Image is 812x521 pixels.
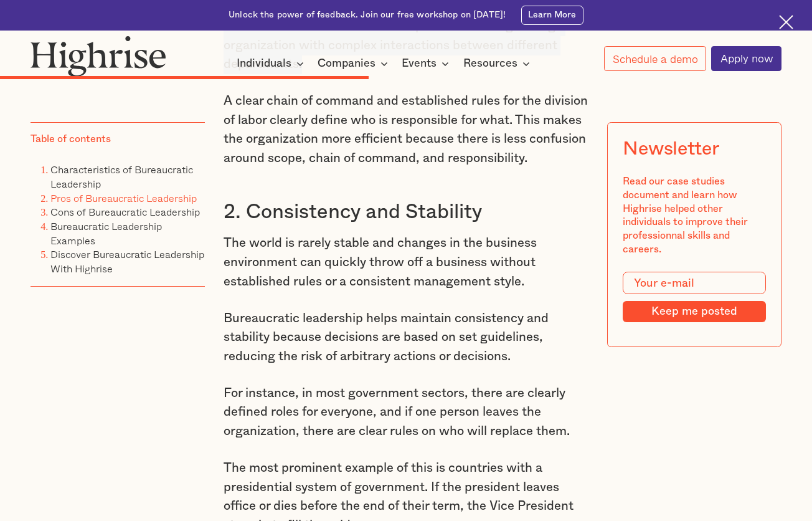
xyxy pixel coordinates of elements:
[50,189,197,205] a: Pros of Bureaucratic Leadership
[237,56,291,71] div: Individuals
[50,161,193,191] a: Characteristics of Bureaucratic Leadership
[623,138,719,160] div: Newsletter
[224,92,588,168] p: A clear chain of command and established rules for the division of labor clearly define who is re...
[224,199,588,225] h3: 2. Consistency and Stability
[521,6,583,26] a: Learn More
[463,56,534,71] div: Resources
[318,56,392,71] div: Companies
[623,271,765,294] input: Your e-mail
[623,271,765,322] form: Modal Form
[623,175,765,256] div: Read our case studies document and learn how Highrise helped other individuals to improve their p...
[402,56,453,71] div: Events
[229,9,506,21] div: Unlock the power of feedback. Join our free workshop on [DATE]!
[224,309,588,366] p: Bureaucratic leadership helps maintain consistency and stability because decisions are based on s...
[31,133,111,146] div: Table of contents
[50,204,200,219] a: Cons of Bureaucratic Leadership
[31,36,166,77] img: Highrise logo
[318,56,375,71] div: Companies
[604,46,707,71] a: Schedule a demo
[224,234,588,291] p: The world is rarely stable and changes in the business environment can quickly throw off a busine...
[402,56,437,71] div: Events
[50,218,162,248] a: Bureaucratic Leadership Examples
[50,246,204,276] a: Discover Bureaucratic Leadership With Highrise
[463,56,517,71] div: Resources
[623,300,765,322] input: Keep me posted
[224,384,588,441] p: For instance, in most government sectors, there are clearly defined roles for everyone, and if on...
[711,46,781,71] a: Apply now
[237,56,308,71] div: Individuals
[779,15,793,29] img: Cross icon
